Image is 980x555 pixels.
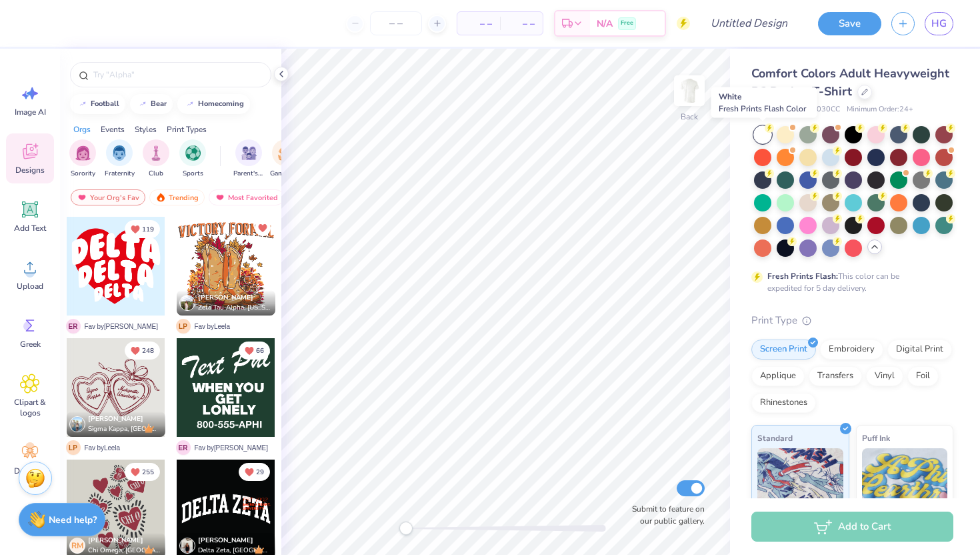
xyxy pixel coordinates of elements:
img: Sports Image [185,145,201,161]
div: filter for Club [143,139,169,179]
button: filter button [179,139,206,179]
span: Fav by [PERSON_NAME] [85,322,158,332]
button: filter button [143,139,169,179]
div: Print Types [167,123,207,135]
img: trending.gif [155,193,166,202]
div: bear [151,100,167,107]
div: Trending [149,189,205,205]
div: Rhinestones [751,393,816,413]
button: filter button [233,139,264,179]
button: bear [130,94,173,114]
span: Fraternity [105,169,135,179]
a: HG [925,12,953,35]
span: Zeta Tau Alpha, [US_STATE][GEOGRAPHIC_DATA] [198,303,270,313]
img: most_fav.gif [77,193,87,202]
img: Back [676,77,703,104]
label: Submit to feature on our public gallery. [625,503,705,527]
span: Image AI [15,107,46,117]
span: # 6030CC [807,104,840,115]
span: – – [508,17,535,31]
span: Sigma Kappa, [GEOGRAPHIC_DATA] [88,424,160,434]
button: filter button [105,139,135,179]
span: Sports [183,169,203,179]
div: Print Type [751,313,953,328]
strong: Fresh Prints Flash: [767,271,838,282]
span: Add Text [14,223,46,233]
div: Transfers [809,366,862,386]
span: Game Day [270,169,301,179]
span: [PERSON_NAME] [88,536,143,545]
div: Accessibility label [399,522,413,535]
img: Sorority Image [75,145,91,161]
img: Fraternity Image [112,145,127,161]
div: Back [681,111,698,123]
div: Digital Print [887,340,952,360]
div: filter for Sorority [69,139,96,179]
div: Applique [751,366,805,386]
span: E R [176,440,191,455]
span: Puff Ink [862,431,890,445]
div: Embroidery [820,340,883,360]
div: Screen Print [751,340,816,360]
div: Most Favorited [209,189,284,205]
div: Orgs [73,123,91,135]
div: White [711,87,817,118]
img: Game Day Image [278,145,293,161]
span: L P [176,319,191,334]
button: homecoming [177,94,250,114]
input: – – [370,11,422,35]
input: Try "Alpha" [92,68,263,81]
div: Vinyl [866,366,903,386]
div: filter for Fraternity [105,139,135,179]
img: most_fav.gif [215,193,225,202]
button: filter button [69,139,96,179]
img: Puff Ink [862,448,948,515]
div: filter for Sports [179,139,206,179]
button: Save [818,12,881,35]
img: Parent's Weekend Image [241,145,257,161]
span: Free [621,19,633,28]
div: Your Org's Fav [71,189,145,205]
div: homecoming [198,100,244,107]
input: Untitled Design [700,10,798,37]
img: trend_line.gif [185,100,195,108]
span: N/A [597,17,613,31]
span: Sorority [71,169,95,179]
span: Fresh Prints Flash Color [719,103,806,114]
span: Fav by Leela [195,322,230,332]
strong: Need help? [49,514,97,526]
span: Club [149,169,163,179]
span: Clipart & logos [8,397,52,418]
div: Events [101,123,125,135]
div: RM [69,538,85,554]
img: Standard [757,448,843,515]
span: Comfort Colors Adult Heavyweight RS Pocket T-Shirt [751,65,949,99]
span: Upload [17,281,43,292]
button: filter button [270,139,301,179]
span: [PERSON_NAME] [88,414,143,424]
span: Designs [15,165,45,175]
span: [PERSON_NAME] [198,536,253,545]
div: filter for Game Day [270,139,301,179]
img: Club Image [149,145,163,161]
div: This color can be expedited for 5 day delivery. [767,270,931,294]
span: Parent's Weekend [233,169,264,179]
span: Standard [757,431,793,445]
span: L P [66,440,81,455]
span: Fav by [PERSON_NAME] [195,443,268,453]
span: Decorate [14,466,46,476]
span: E R [66,319,81,334]
img: trend_line.gif [77,100,88,108]
span: HG [931,16,947,31]
div: Foil [907,366,939,386]
img: trend_line.gif [137,100,148,108]
span: – – [465,17,492,31]
span: [PERSON_NAME] [198,293,253,302]
div: Styles [135,123,157,135]
span: Greek [20,339,41,350]
span: Minimum Order: 24 + [847,104,913,115]
div: football [91,100,119,107]
span: Fav by Leela [85,443,120,453]
div: filter for Parent's Weekend [233,139,264,179]
button: football [70,94,125,114]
